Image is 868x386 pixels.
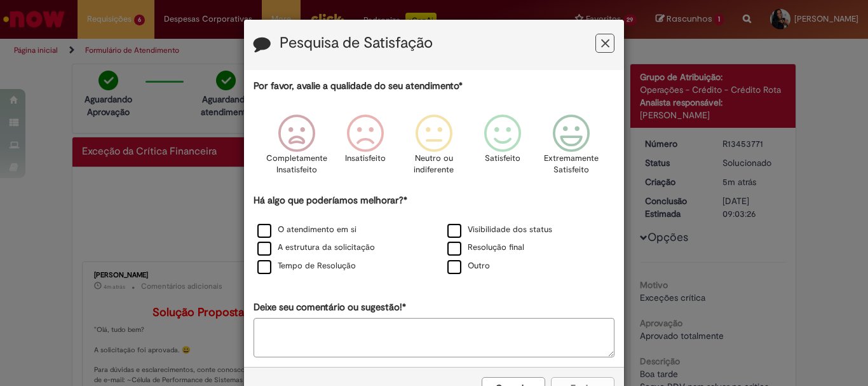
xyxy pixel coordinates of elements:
p: Satisfeito [485,153,520,165]
label: O atendimento em si [257,224,356,236]
div: Insatisfeito [333,105,398,192]
label: Pesquisa de Satisfação [280,35,433,52]
label: Visibilidade dos status [447,224,552,236]
label: Resolução final [447,242,524,254]
p: Extremamente Satisfeito [544,153,599,176]
p: Completamente Insatisfeito [266,153,327,176]
label: Por favor, avalie a qualidade do seu atendimento* [254,79,463,93]
label: Deixe seu comentário ou sugestão!* [254,301,406,314]
div: Satisfeito [470,105,535,192]
p: Neutro ou indiferente [411,153,457,176]
div: Há algo que poderíamos melhorar?* [254,194,614,276]
div: Extremamente Satisfeito [539,105,604,192]
div: Neutro ou indiferente [402,105,466,192]
div: Completamente Insatisfeito [264,105,329,192]
label: A estrutura da solicitação [257,242,375,254]
label: Tempo de Resolução [257,260,356,272]
label: Outro [447,260,490,272]
p: Insatisfeito [345,153,386,165]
